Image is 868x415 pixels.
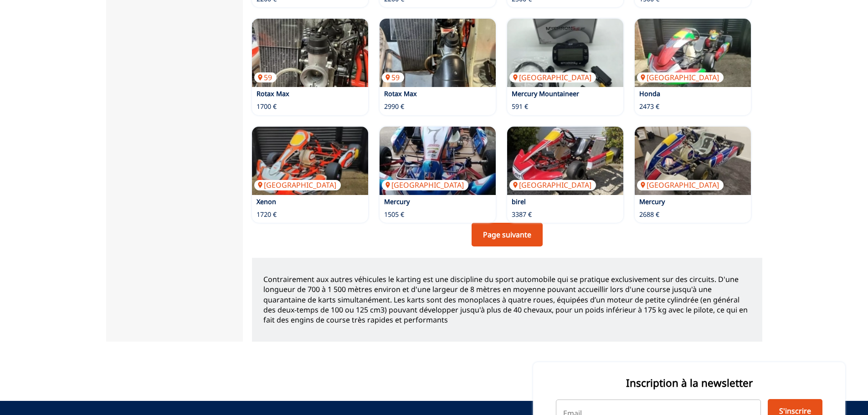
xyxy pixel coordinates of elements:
[637,72,724,82] p: [GEOGRAPHIC_DATA]
[257,210,277,219] p: 1720 €
[382,72,404,82] p: 59
[507,19,623,87] img: Mercury Mountaineer
[635,127,751,195] img: Mercury
[556,376,822,390] p: Inscription à la newsletter
[639,102,659,111] p: 2473 €
[252,19,368,87] a: Rotax Max59
[380,127,496,195] a: Mercury[GEOGRAPHIC_DATA]
[512,89,579,98] a: Mercury Mountaineer
[380,127,496,195] img: Mercury
[252,19,368,87] img: Rotax Max
[252,127,368,195] img: Xenon
[380,19,496,87] img: Rotax Max
[507,19,623,87] a: Mercury Mountaineer[GEOGRAPHIC_DATA]
[507,127,623,195] a: birel[GEOGRAPHIC_DATA]
[512,210,532,219] p: 3387 €
[257,197,276,206] a: Xenon
[512,197,526,206] a: birel
[254,72,277,82] p: 59
[509,72,596,82] p: [GEOGRAPHIC_DATA]
[472,223,543,246] a: Page suivante
[384,89,417,98] a: Rotax Max
[639,197,665,206] a: Mercury
[254,180,341,190] p: [GEOGRAPHIC_DATA]
[384,197,410,206] a: Mercury
[637,180,724,190] p: [GEOGRAPHIC_DATA]
[384,210,404,219] p: 1505 €
[252,127,368,195] a: Xenon[GEOGRAPHIC_DATA]
[384,102,404,111] p: 2990 €
[639,89,660,98] a: Honda
[507,127,623,195] img: birel
[263,274,751,325] p: Contrairement aux autres véhicules le karting est une discipline du sport automobile qui se prati...
[509,180,596,190] p: [GEOGRAPHIC_DATA]
[382,180,468,190] p: [GEOGRAPHIC_DATA]
[257,102,277,111] p: 1700 €
[512,102,528,111] p: 591 €
[639,210,659,219] p: 2688 €
[635,19,751,87] img: Honda
[380,19,496,87] a: Rotax Max59
[635,127,751,195] a: Mercury[GEOGRAPHIC_DATA]
[257,89,289,98] a: Rotax Max
[635,19,751,87] a: Honda[GEOGRAPHIC_DATA]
